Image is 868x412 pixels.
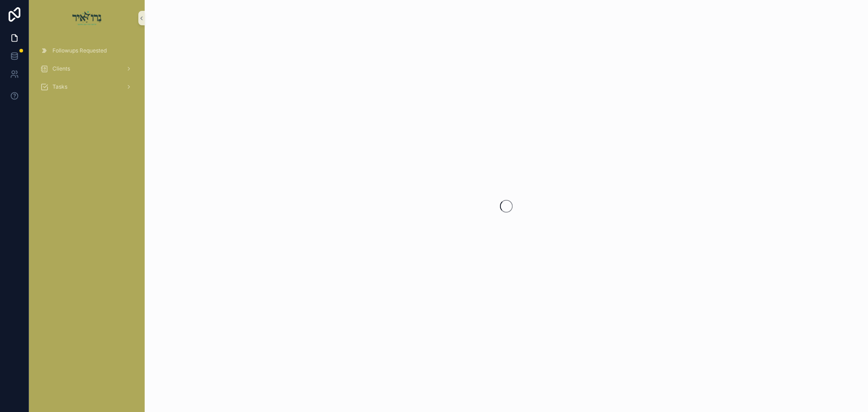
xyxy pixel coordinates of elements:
[52,65,70,72] span: Clients
[34,79,139,95] a: Tasks
[29,36,145,107] div: scrollable content
[52,47,107,54] span: Followups Requested
[34,61,139,77] a: Clients
[72,11,102,25] img: App logo
[52,83,67,90] span: Tasks
[34,43,139,59] a: Followups Requested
